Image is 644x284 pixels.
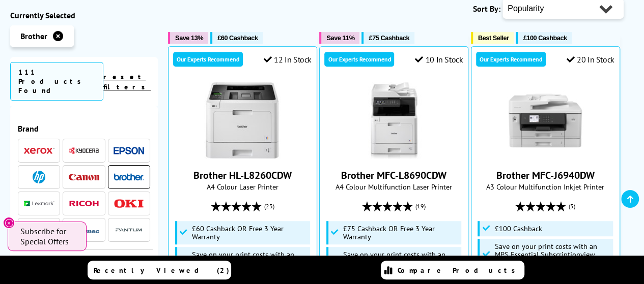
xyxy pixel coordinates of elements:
div: 20 In Stock [566,54,614,65]
span: A4 Colour Multifunction Laser Printer [325,182,463,192]
span: Save on your print costs with an MPS Essential Subscription [343,249,445,275]
div: Our Experts Recommend [173,52,243,67]
span: A3 Colour Multifunction Inkjet Printer [477,182,614,192]
button: £75 Cashback [361,32,414,44]
button: Save 13% [168,32,208,44]
button: £60 Cashback [210,32,263,44]
span: £60 Cashback OR Free 3 Year Warranty [192,225,307,241]
a: Xerox [24,144,54,157]
span: 111 Products Found [10,62,103,101]
span: Compare Products [398,266,521,275]
a: Compare Products [381,261,524,279]
span: Subscribe for Special Offers [20,226,76,246]
span: Brother [20,31,47,41]
span: Save on your print costs with an MPS Essential Subscription [192,249,294,275]
img: Epson [114,147,144,154]
img: Brother MFC-L8690CDW [356,82,432,159]
span: (19) [415,197,426,216]
img: Pantum [114,224,144,236]
img: Canon [69,174,99,180]
img: Brother [114,173,144,180]
span: £100 Cashback [523,34,567,42]
img: OKI [114,199,144,208]
a: Recently Viewed (2) [88,261,231,279]
button: £100 Cashback [516,32,572,44]
span: Recently Viewed (2) [94,266,230,275]
img: Brother HL-L8260CDW [204,82,281,159]
span: £60 Cashback [217,34,258,42]
span: (5) [569,197,575,216]
a: Lexmark [24,197,54,210]
div: Our Experts Recommend [324,52,394,67]
a: Brother HL-L8260CDW [193,169,292,182]
img: Ricoh [69,201,99,206]
img: Lexmark [24,201,54,207]
img: Brother MFC-J6940DW [507,82,583,159]
span: Save 11% [326,34,354,42]
a: Brother MFC-J6940DW [496,169,595,182]
span: £75 Cashback [369,34,409,42]
a: Brother MFC-L8690CDW [356,150,432,161]
img: Xerox [24,147,54,154]
img: HP [33,171,45,183]
span: £100 Cashback [494,225,542,233]
button: Close [3,217,15,229]
a: Brother MFC-J6940DW [507,150,583,161]
span: Brand [18,123,150,134]
span: Save on your print costs with an MPS Essential Subscription [494,241,597,267]
div: 10 In Stock [415,54,463,65]
a: reset filters [103,72,151,91]
span: Best Seller [478,34,509,42]
button: Best Seller [471,32,514,44]
span: (23) [264,197,274,216]
a: Ricoh [69,197,99,210]
div: Our Experts Recommend [476,52,546,67]
button: Save 11% [319,32,359,44]
a: Brother MFC-L8690CDW [341,169,446,182]
a: Brother [114,171,144,183]
div: 12 In Stock [264,54,312,65]
a: OKI [114,197,144,210]
img: Kyocera [69,147,99,154]
a: Pantum [114,224,144,236]
a: HP [24,171,54,183]
span: A4 Colour Laser Printer [174,182,312,192]
div: Currently Selected [10,10,158,20]
a: Brother HL-L8260CDW [204,150,281,161]
a: Kyocera [69,144,99,157]
span: Save 13% [175,34,203,42]
span: £75 Cashback OR Free 3 Year Warranty [343,225,459,241]
span: Sort By: [473,4,500,14]
a: Canon [69,171,99,183]
a: Epson [114,144,144,157]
